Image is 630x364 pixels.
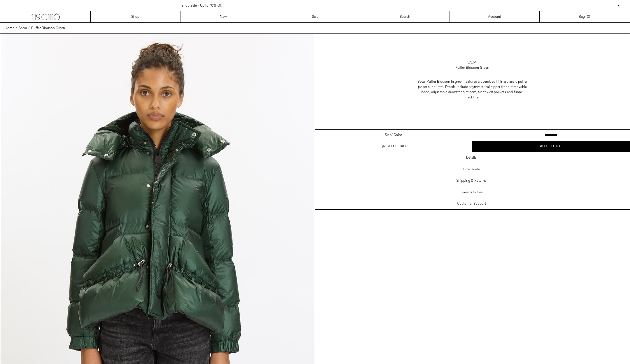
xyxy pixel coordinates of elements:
[540,144,562,149] span: Add to cart
[460,190,483,195] h3: Taxes & Duties
[19,26,27,31] a: Sacai
[391,132,402,138] span: / Color
[587,14,590,20] span: )
[28,26,30,31] span: /
[180,11,270,22] a: New In
[456,179,487,183] h3: Shipping & Returns
[540,11,629,22] a: Bag ()
[457,202,486,206] h3: Customer Support
[360,11,450,22] a: Search
[385,132,391,138] span: Size
[181,3,222,8] a: Shop Sale - Up to 70% Off
[91,11,180,22] a: Shop
[270,11,360,22] a: Sale
[587,15,589,19] span: 0
[466,156,477,160] h3: Details
[463,167,480,172] h3: Size Guide
[414,76,531,103] p: Sacai Puffer Blouson in green features a oversized fit in a classic puffer jacket silhouette. Det...
[31,26,65,31] a: Puffer Blouson Green
[5,26,14,31] span: Home
[16,26,17,31] span: /
[31,26,65,31] span: Puffer Blouson Green
[5,26,14,31] a: Home
[467,60,477,65] a: Sacai
[19,26,27,31] span: Sacai
[450,11,540,22] a: Account
[382,144,406,149] div: $2,610.00 CAD
[472,141,630,152] button: Add to cart
[455,65,489,70] div: Puffer Blouson Green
